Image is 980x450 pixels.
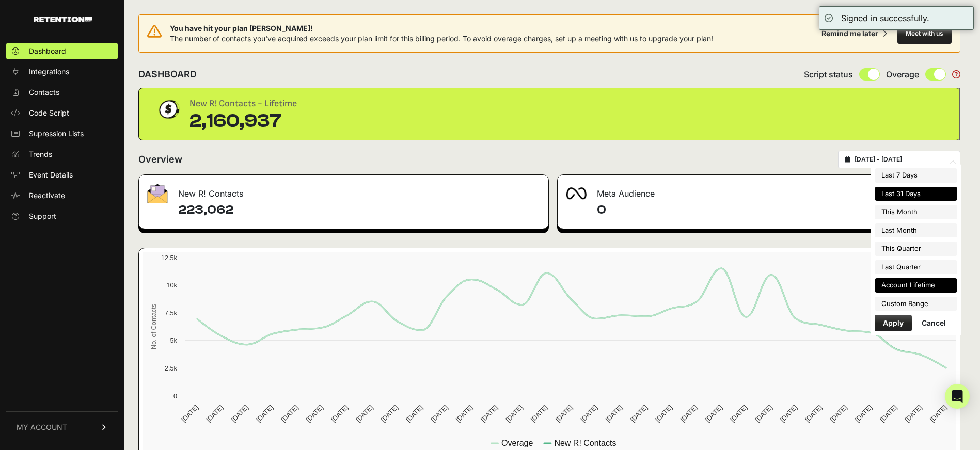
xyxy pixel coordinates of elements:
span: You have hit your plan [PERSON_NAME]! [170,23,713,34]
div: New R! Contacts - Lifetime [189,97,297,111]
h4: 0 [597,202,952,218]
h2: Overview [138,152,182,167]
span: Event Details [29,170,73,180]
text: 12.5k [161,254,178,262]
text: [DATE] [354,404,374,424]
span: The number of contacts you've acquired exceeds your plan limit for this billing period. To avoid ... [170,34,713,43]
span: Code Script [29,108,69,118]
text: 0 [173,392,177,400]
text: 2.5k [165,364,178,372]
text: [DATE] [180,404,200,424]
a: Event Details [6,167,118,183]
a: Trends [6,146,118,163]
text: [DATE] [753,404,773,424]
a: Contacts [6,84,118,101]
text: [DATE] [853,404,874,424]
li: This Quarter [875,242,957,256]
text: [DATE] [878,404,898,424]
button: Remind me later [817,24,891,43]
text: [DATE] [230,404,250,424]
div: Open Intercom Messenger [945,384,970,409]
text: [DATE] [504,404,524,424]
text: [DATE] [305,404,325,424]
text: 7.5k [165,309,178,317]
a: Dashboard [6,43,118,59]
li: Last Quarter [875,260,957,275]
text: [DATE] [529,404,549,424]
text: [DATE] [828,404,848,424]
span: Trends [29,149,52,159]
text: [DATE] [654,404,674,424]
text: No. of Contacts [150,304,157,349]
a: Reactivate [6,187,118,204]
div: Meta Audience [558,175,960,206]
text: [DATE] [479,404,499,424]
text: [DATE] [704,404,724,424]
button: Meet with us [897,23,952,44]
text: [DATE] [204,404,225,424]
text: Overage [501,439,533,447]
text: [DATE] [554,404,574,424]
text: [DATE] [255,404,275,424]
span: Dashboard [29,46,66,56]
text: [DATE] [454,404,475,424]
text: [DATE] [803,404,824,424]
text: [DATE] [928,404,949,424]
text: [DATE] [678,404,699,424]
h2: DASHBOARD [138,67,197,82]
img: Retention.com [34,17,92,22]
text: [DATE] [329,404,350,424]
li: Account Lifetime [875,278,957,293]
a: Support [6,208,118,224]
img: fa-meta-2f981b61bb99beabf952f7030308934f19ce035c18b003e963880cc3fabeebb7.png [566,187,587,200]
text: [DATE] [903,404,923,424]
img: fa-envelope-19ae18322b30453b285274b1b8af3d052b27d846a4fbe8435d1a52b978f639a2.png [147,184,168,203]
text: [DATE] [429,404,449,424]
span: Reactivate [29,190,65,201]
text: [DATE] [604,404,624,424]
text: [DATE] [380,404,400,424]
li: Last 31 Days [875,187,957,201]
li: Custom Range [875,297,957,311]
text: [DATE] [579,404,599,424]
text: [DATE] [629,404,649,424]
span: Contacts [29,87,59,98]
text: New R! Contacts [554,439,616,447]
img: dollar-coin-05c43ed7efb7bc0c12610022525b4bbbb207c7efeef5aecc26f025e68dcafac9.png [155,97,181,122]
span: Support [29,211,56,221]
a: Integrations [6,63,118,80]
text: [DATE] [404,404,424,424]
div: 2,160,937 [189,111,297,132]
text: 5k [170,336,177,344]
text: [DATE] [729,404,749,424]
span: Integrations [29,67,69,77]
a: Code Script [6,105,118,121]
button: Cancel [913,315,954,331]
li: This Month [875,205,957,219]
a: MY ACCOUNT [6,411,118,443]
a: Supression Lists [6,125,118,142]
div: Remind me later [821,28,878,39]
text: [DATE] [779,404,799,424]
span: Supression Lists [29,128,84,139]
span: MY ACCOUNT [17,422,67,432]
span: Script status [804,68,853,81]
li: Last Month [875,223,957,238]
button: Apply [875,315,912,331]
text: 10k [166,281,177,289]
div: Signed in successfully. [841,12,929,24]
li: Last 7 Days [875,168,957,183]
text: [DATE] [279,404,299,424]
span: Overage [886,68,919,81]
h4: 223,062 [178,202,540,218]
div: New R! Contacts [139,175,548,206]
